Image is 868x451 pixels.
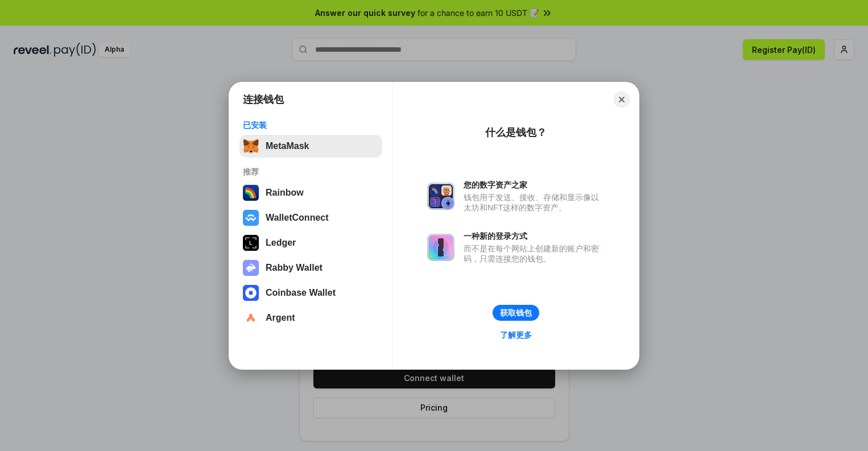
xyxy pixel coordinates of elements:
img: svg+xml,%3Csvg%20xmlns%3D%22http%3A%2F%2Fwww.w3.org%2F2000%2Fsvg%22%20width%3D%2228%22%20height%3... [243,235,259,251]
div: 已安装 [243,120,379,130]
div: 什么是钱包？ [485,126,547,139]
img: svg+xml,%3Csvg%20width%3D%2228%22%20height%3D%2228%22%20viewBox%3D%220%200%2028%2028%22%20fill%3D... [243,285,259,301]
button: Coinbase Wallet [239,282,382,304]
button: Rainbow [239,181,382,204]
div: 您的数字资产之家 [464,180,605,190]
div: 一种新的登录方式 [464,231,605,241]
img: svg+xml,%3Csvg%20width%3D%22120%22%20height%3D%22120%22%20viewBox%3D%220%200%20120%20120%22%20fil... [243,185,259,201]
div: Ledger [266,238,296,248]
button: WalletConnect [239,206,382,229]
img: svg+xml,%3Csvg%20width%3D%2228%22%20height%3D%2228%22%20viewBox%3D%220%200%2028%2028%22%20fill%3D... [243,310,259,326]
img: svg+xml,%3Csvg%20width%3D%2228%22%20height%3D%2228%22%20viewBox%3D%220%200%2028%2028%22%20fill%3D... [243,210,259,226]
img: svg+xml,%3Csvg%20xmlns%3D%22http%3A%2F%2Fwww.w3.org%2F2000%2Fsvg%22%20fill%3D%22none%22%20viewBox... [427,234,454,261]
button: Close [614,92,630,107]
div: 获取钱包 [500,308,532,318]
div: Coinbase Wallet [266,288,336,298]
button: Argent [239,307,382,329]
div: MetaMask [266,141,309,151]
button: 获取钱包 [493,305,539,321]
div: Argent [266,313,295,323]
button: Rabby Wallet [239,256,382,279]
div: WalletConnect [266,213,329,223]
h1: 连接钱包 [243,93,284,106]
img: svg+xml,%3Csvg%20xmlns%3D%22http%3A%2F%2Fwww.w3.org%2F2000%2Fsvg%22%20fill%3D%22none%22%20viewBox... [427,183,454,210]
div: 了解更多 [500,330,532,340]
img: svg+xml,%3Csvg%20xmlns%3D%22http%3A%2F%2Fwww.w3.org%2F2000%2Fsvg%22%20fill%3D%22none%22%20viewBox... [243,260,259,276]
div: Rabby Wallet [266,263,323,273]
div: Rainbow [266,188,304,198]
button: MetaMask [239,135,382,158]
div: 推荐 [243,167,379,177]
button: Ledger [239,231,382,254]
div: 钱包用于发送、接收、存储和显示像以太坊和NFT这样的数字资产。 [464,192,605,213]
a: 了解更多 [493,328,539,342]
div: 而不是在每个网站上创建新的账户和密码，只需连接您的钱包。 [464,243,605,264]
img: svg+xml,%3Csvg%20fill%3D%22none%22%20height%3D%2233%22%20viewBox%3D%220%200%2035%2033%22%20width%... [243,138,259,154]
